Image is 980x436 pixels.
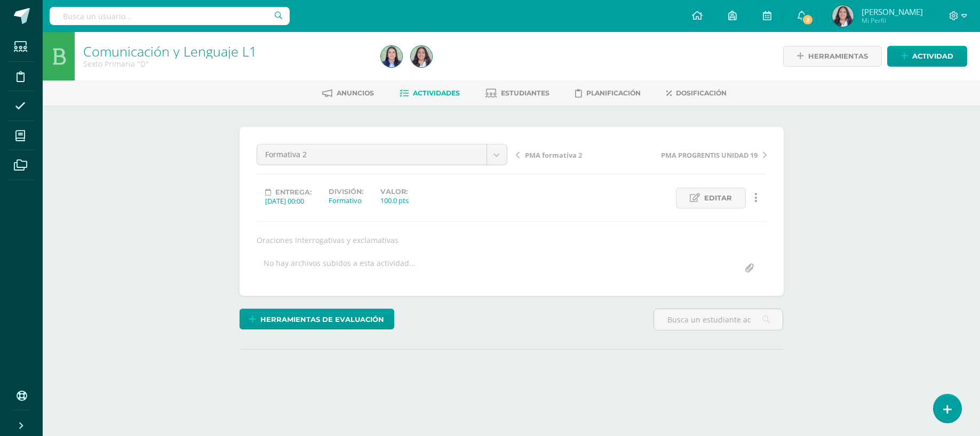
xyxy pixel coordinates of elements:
[666,85,727,102] a: Dosificación
[83,44,368,59] h1: Comunicación y Lenguaje L1
[676,89,727,97] span: Dosificación
[862,6,923,17] span: [PERSON_NAME]
[381,46,402,67] img: f99fa8dcdd72fe56cfe8559abb85e97c.png
[661,150,758,160] span: PMA PROGRENTIS UNIDAD 19
[808,46,868,66] span: Herramientas
[516,149,641,160] a: PMA formativa 2
[50,7,290,25] input: Busca un usuario...
[586,89,641,97] span: Planificación
[887,46,967,67] a: Actividad
[485,85,549,102] a: Estudiantes
[260,310,384,329] span: Herramientas de evaluación
[501,89,549,97] span: Estudiantes
[265,196,312,206] div: [DATE] 00:00
[832,5,854,27] img: e27adc6703b1afc23c70ebe5807cf627.png
[783,46,882,67] a: Herramientas
[265,144,479,165] span: Formativa 2
[704,188,732,208] span: Editar
[411,46,432,67] img: e27adc6703b1afc23c70ebe5807cf627.png
[912,46,953,66] span: Actividad
[337,89,374,97] span: Anuncios
[380,196,409,205] div: 100.0 pts
[257,144,507,165] a: Formativa 2
[322,85,374,102] a: Anuncios
[525,150,582,160] span: PMA formativa 2
[575,85,641,102] a: Planificación
[400,85,460,102] a: Actividades
[380,188,409,196] label: Valor:
[240,309,394,329] a: Herramientas de evaluación
[329,196,363,205] div: Formativo
[264,258,416,279] div: No hay archivos subidos a esta actividad...
[329,188,363,196] label: División:
[862,16,923,25] span: Mi Perfil
[802,14,814,26] span: 2
[654,309,783,330] input: Busca un estudiante aquí...
[252,235,771,245] div: Oraciones Interrogativas y exclamativas
[413,89,460,97] span: Actividades
[641,149,767,160] a: PMA PROGRENTIS UNIDAD 19
[83,42,257,60] a: Comunicación y Lenguaje L1
[83,59,368,69] div: Sexto Primaria 'D'
[275,188,312,196] span: Entrega:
